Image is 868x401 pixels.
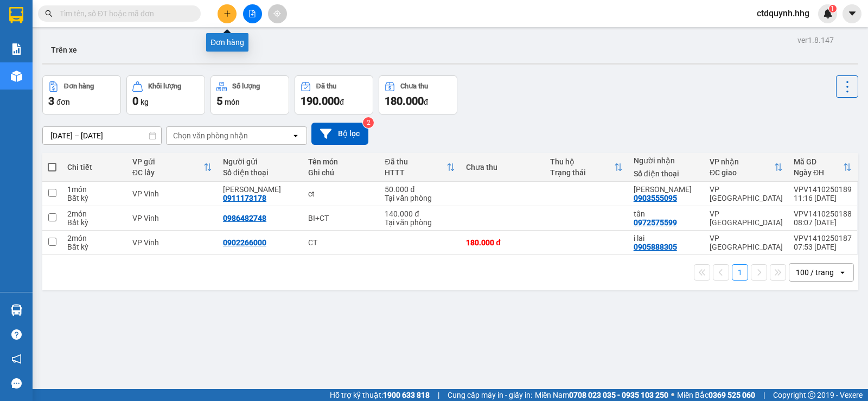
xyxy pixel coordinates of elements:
[838,268,847,277] svg: open
[224,10,231,17] span: plus
[132,94,138,107] span: 0
[42,75,121,114] button: Đơn hàng3đơn
[545,153,628,182] th: Toggle SortBy
[709,391,755,399] strong: 0369 525 060
[794,234,852,243] div: VPV1410250187
[126,75,205,114] button: Khối lượng0kg
[831,5,834,12] span: 1
[677,389,755,401] span: Miền Bắc
[808,391,815,399] span: copyright
[11,43,22,55] img: solution-icon
[794,168,843,177] div: Ngày ĐH
[308,157,374,166] div: Tên món
[671,393,674,397] span: ⚪️
[710,234,783,251] div: VP [GEOGRAPHIC_DATA]
[173,130,248,141] div: Chọn văn phòng nhận
[710,157,774,166] div: VP nhận
[218,4,237,23] button: plus
[788,153,857,182] th: Toggle SortBy
[223,185,297,194] div: Anh Sơn
[225,98,240,106] span: món
[796,267,834,278] div: 100 / trang
[634,169,699,178] div: Số điện thoại
[127,153,218,182] th: Toggle SortBy
[301,94,340,107] span: 190.000
[569,391,668,399] strong: 0708 023 035 - 0935 103 250
[634,234,699,243] div: i lai
[42,37,86,63] button: Trên xe
[379,75,457,114] button: Chưa thu180.000đ
[732,264,748,281] button: 1
[710,209,783,227] div: VP [GEOGRAPHIC_DATA]
[385,94,424,107] span: 180.000
[232,82,260,90] div: Số lượng
[363,117,374,128] sup: 2
[308,238,374,247] div: CT
[67,209,122,218] div: 2 món
[797,34,834,46] div: ver 1.8.147
[794,194,852,202] div: 11:16 [DATE]
[823,9,833,18] img: icon-new-feature
[634,185,699,194] div: Anh Lâm
[843,4,861,23] button: caret-down
[308,189,374,198] div: ct
[466,238,539,247] div: 180.000 đ
[223,194,266,202] div: 0911173178
[223,168,297,177] div: Số điện thoại
[67,163,122,171] div: Chi tiết
[210,75,289,114] button: Số lượng5món
[64,82,94,90] div: Đơn hàng
[291,131,300,140] svg: open
[634,209,699,218] div: tân
[424,98,428,106] span: đ
[550,168,614,177] div: Trạng thái
[400,82,428,90] div: Chưa thu
[67,243,122,251] div: Bất kỳ
[385,168,446,177] div: HTTT
[67,194,122,202] div: Bất kỳ
[11,304,22,316] img: warehouse-icon
[311,123,368,145] button: Bộ lọc
[132,238,212,247] div: VP Vinh
[67,234,122,243] div: 2 món
[438,389,439,401] span: |
[248,10,256,17] span: file-add
[794,185,852,194] div: VPV1410250189
[794,218,852,227] div: 08:07 [DATE]
[48,94,54,107] span: 3
[308,168,374,177] div: Ghi chú
[295,75,373,114] button: Đã thu190.000đ
[132,214,212,222] div: VP Vinh
[847,9,857,18] span: caret-down
[206,33,248,52] div: Đơn hàng
[11,71,22,82] img: warehouse-icon
[56,98,70,106] span: đơn
[385,218,455,227] div: Tại văn phòng
[379,153,461,182] th: Toggle SortBy
[385,194,455,202] div: Tại văn phòng
[273,10,281,17] span: aim
[385,157,446,166] div: Đã thu
[132,168,203,177] div: ĐC lấy
[223,157,297,166] div: Người gửi
[634,156,699,165] div: Người nhận
[268,4,287,23] button: aim
[141,98,149,106] span: kg
[132,157,203,166] div: VP gửi
[385,185,455,194] div: 50.000 đ
[308,214,374,222] div: BI+CT
[550,157,614,166] div: Thu hộ
[634,194,677,202] div: 0903555095
[243,4,262,23] button: file-add
[794,157,843,166] div: Mã GD
[67,218,122,227] div: Bất kỳ
[67,185,122,194] div: 1 món
[316,82,336,90] div: Đã thu
[763,389,765,401] span: |
[45,10,53,17] span: search
[340,98,344,106] span: đ
[330,389,430,401] span: Hỗ trợ kỹ thuật:
[710,185,783,202] div: VP [GEOGRAPHIC_DATA]
[223,214,266,222] div: 0986482748
[704,153,788,182] th: Toggle SortBy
